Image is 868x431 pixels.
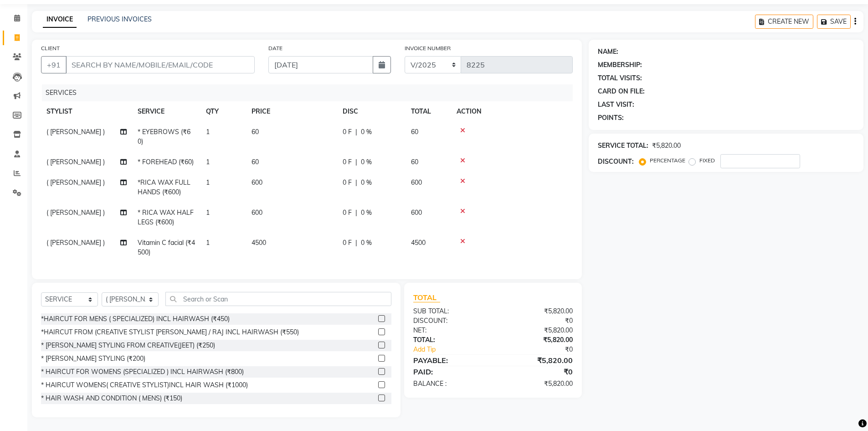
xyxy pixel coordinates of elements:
[699,156,715,165] label: FIXED
[41,56,67,73] button: +91
[598,157,634,166] div: DISCOUNT:
[598,60,642,70] div: MEMBERSHIP:
[252,208,262,217] span: 600
[246,101,337,122] th: PRICE
[493,355,580,366] div: ₹5,820.00
[66,56,255,73] input: SEARCH BY NAME/MOBILE/EMAIL/CODE
[206,208,210,217] span: 1
[138,128,190,145] span: * EYEBROWS (₹60)
[41,394,182,403] div: * HAIR WASH AND CONDITION ( MENS) (₹150)
[406,345,507,354] a: Add Tip
[817,15,851,29] button: SAVE
[41,380,248,390] div: * HAIRCUT WOMENS( CREATIVE STYLIST)INCL HAIR WASH (₹1000)
[343,208,352,218] span: 0 F
[411,178,422,187] span: 600
[755,15,813,29] button: CREATE NEW
[355,127,357,137] span: |
[206,239,210,247] span: 1
[87,15,152,23] a: PREVIOUS INVOICES
[337,101,406,122] th: DISC
[598,87,645,96] div: CARD ON FILE:
[598,100,634,109] div: LAST VISIT:
[361,127,372,137] span: 0 %
[493,379,580,389] div: ₹5,820.00
[406,366,493,377] div: PAID:
[41,44,60,52] label: CLIENT
[46,239,105,247] span: ( [PERSON_NAME] )
[406,316,493,326] div: DISCOUNT:
[406,306,493,316] div: SUB TOTAL:
[138,178,190,196] span: *RICA WAX FULL HANDS (₹600)
[598,141,648,151] div: SERVICE TOTAL:
[493,326,580,335] div: ₹5,820.00
[598,113,624,123] div: POINTS:
[451,101,573,122] th: ACTION
[41,327,299,337] div: *HAIRCUT FROM (CREATIVE STYLIST [PERSON_NAME] / RAJ INCL HAIRWASH (₹550)
[508,345,580,354] div: ₹0
[252,128,259,136] span: 60
[411,158,418,166] span: 60
[200,101,246,122] th: QTY
[598,73,642,83] div: TOTAL VISITS:
[46,178,105,187] span: ( [PERSON_NAME] )
[406,101,451,122] th: TOTAL
[206,128,210,136] span: 1
[493,306,580,316] div: ₹5,820.00
[406,355,493,366] div: PAYABLE:
[343,178,352,187] span: 0 F
[46,208,105,217] span: ( [PERSON_NAME] )
[206,178,210,187] span: 1
[355,157,357,167] span: |
[43,11,77,28] a: INVOICE
[46,158,105,166] span: ( [PERSON_NAME] )
[252,239,266,247] span: 4500
[493,366,580,377] div: ₹0
[598,47,618,57] div: NAME:
[165,292,391,306] input: Search or Scan
[406,379,493,389] div: BALANCE :
[405,44,451,52] label: INVOICE NUMBER
[361,157,372,167] span: 0 %
[406,326,493,335] div: NET:
[138,158,194,166] span: * FOREHEAD (₹60)
[268,44,282,52] label: DATE
[652,141,681,151] div: ₹5,820.00
[46,128,105,136] span: ( [PERSON_NAME] )
[493,316,580,326] div: ₹0
[343,238,352,248] span: 0 F
[355,208,357,218] span: |
[206,158,210,166] span: 1
[406,335,493,345] div: TOTAL:
[361,208,372,218] span: 0 %
[343,127,352,137] span: 0 F
[411,208,422,217] span: 600
[41,341,215,350] div: * [PERSON_NAME] STYLING FROM CREATIVE(JEET) (₹250)
[361,238,372,248] span: 0 %
[650,156,685,165] label: PERCENTAGE
[343,157,352,167] span: 0 F
[42,84,580,101] div: SERVICES
[41,354,145,363] div: * [PERSON_NAME] STYLING (₹200)
[355,238,357,248] span: |
[252,158,259,166] span: 60
[361,178,372,187] span: 0 %
[411,128,418,136] span: 60
[493,335,580,345] div: ₹5,820.00
[138,239,195,256] span: Vitamin C facial (₹4500)
[138,208,194,226] span: * RICA WAX HALF LEGS (₹600)
[411,239,426,247] span: 4500
[355,178,357,187] span: |
[132,101,200,122] th: SERVICE
[252,178,262,187] span: 600
[41,101,132,122] th: STYLIST
[41,314,230,324] div: *HAIRCUT FOR MENS ( SPECIALIZED) INCL HAIRWASH (₹450)
[413,293,440,302] span: TOTAL
[41,367,244,377] div: * HAIRCUT FOR WOMENS (SPECIALIZED ) INCL HAIRWASH (₹800)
